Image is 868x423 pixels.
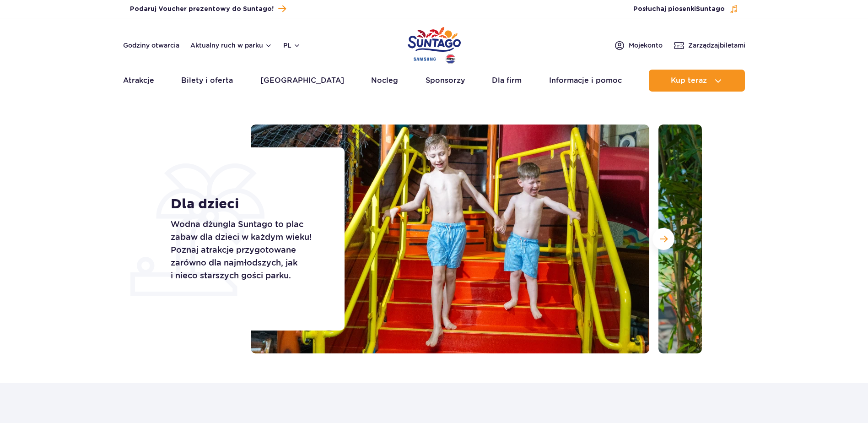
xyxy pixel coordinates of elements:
a: Mojekonto [614,40,663,51]
button: Następny slajd [652,228,674,250]
a: [GEOGRAPHIC_DATA] [260,70,344,92]
button: Aktualny ruch w parku [190,42,272,49]
span: Posłuchaj piosenki [633,5,725,14]
a: Nocleg [371,70,398,92]
a: Podaruj Voucher prezentowy do Suntago! [130,3,286,15]
button: Posłuchaj piosenkiSuntago [633,5,739,14]
h1: Dla dzieci [171,196,324,212]
a: Godziny otwarcia [123,41,179,50]
span: Podaruj Voucher prezentowy do Suntago! [130,5,274,14]
span: Suntago [696,6,725,12]
img: Dwaj uśmiechnięci chłopcy schodzący po kolorowych schodach zjeżdżalni w Suntago [251,125,649,353]
span: Moje konto [629,41,663,50]
button: Kup teraz [649,70,745,92]
button: pl [283,41,301,50]
a: Bilety i oferta [181,70,233,92]
a: Sponsorzy [426,70,465,92]
p: Wodna dżungla Suntago to plac zabaw dla dzieci w każdym wieku! Poznaj atrakcje przygotowane zarów... [171,218,324,282]
a: Informacje i pomoc [549,70,622,92]
a: Zarządzajbiletami [674,40,745,51]
a: Atrakcje [123,70,154,92]
span: Zarządzaj biletami [688,41,745,50]
a: Dla firm [492,70,522,92]
span: Kup teraz [671,76,707,85]
a: Park of Poland [408,23,461,65]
